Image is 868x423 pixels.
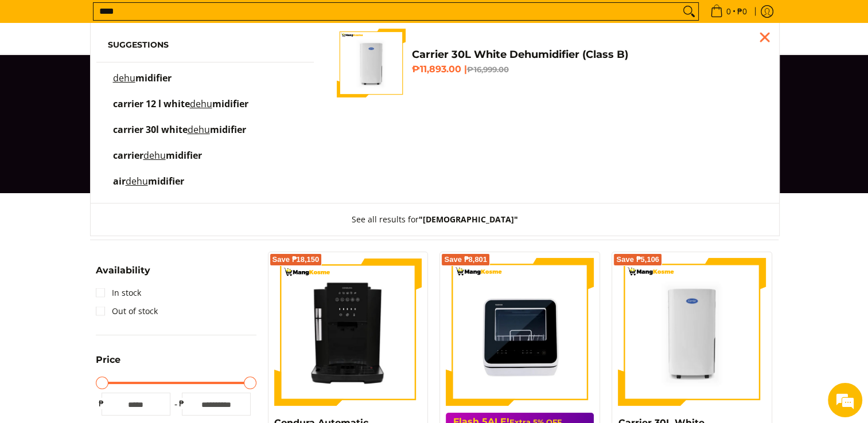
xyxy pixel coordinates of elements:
h6: ₱11,893.00 | [411,64,761,75]
span: midifier [135,72,172,84]
mark: dehu [143,149,166,162]
span: Save ₱18,150 [273,256,320,263]
strong: "[DEMOGRAPHIC_DATA]" [419,214,518,225]
span: carrier [113,149,143,162]
img: Toshiba Mini 4-Set Dishwasher (Class A) [446,258,594,406]
p: air dehumidifier [113,177,184,197]
a: In stock [96,284,141,302]
span: carrier 30l white [113,123,188,136]
span: midifier [148,175,184,187]
button: Search [680,3,698,20]
span: • [707,5,750,18]
img: Condura Automatic Espresso Machine (Class A) [274,258,422,406]
h6: Suggestions [108,40,303,50]
mark: dehu [126,175,148,187]
span: Availability [96,266,150,275]
span: carrier 12 l white [113,97,190,110]
span: midifier [212,97,248,110]
span: ₱ [176,398,188,409]
a: carrier dehumidifier [108,151,303,171]
span: midifier [166,149,202,162]
a: dehumidifier [108,74,303,94]
mark: dehu [113,72,135,84]
summary: Open [96,355,120,373]
span: 0 [725,7,733,15]
span: Save ₱8,801 [444,256,487,263]
a: carrier 12 l white dehumidifier [108,100,303,120]
img: Carrier 30L White Dehumidifier (Class B) [618,258,766,406]
mark: dehu [190,97,212,110]
del: ₱16,999.00 [466,65,508,74]
mark: dehu [188,123,210,136]
p: dehumidifier [113,74,172,94]
a: air dehumidifier [108,177,303,197]
p: carrier 12 l white dehumidifier [113,100,248,120]
span: ₱ [96,398,107,409]
p: carrier 30l white dehumidifier [113,126,246,146]
span: ₱0 [735,7,749,15]
img: Carrier 30L White Dehumidifier (Class B) [337,29,406,97]
span: midifier [210,123,246,136]
span: air [113,175,126,187]
span: Save ₱5,106 [616,256,659,263]
button: See all results for"[DEMOGRAPHIC_DATA]" [340,203,530,236]
a: carrier 30l white dehumidifier [108,126,303,146]
span: Price [96,355,120,365]
div: Close pop up [756,29,773,46]
a: Carrier 30L White Dehumidifier (Class B) Carrier 30L White Dehumidifier (Class B) ₱11,893.00 |₱16... [337,29,761,97]
p: carrier dehumidifier [113,151,202,171]
h4: Carrier 30L White Dehumidifier (Class B) [411,48,761,61]
summary: Open [96,266,150,284]
a: Out of stock [96,302,158,320]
